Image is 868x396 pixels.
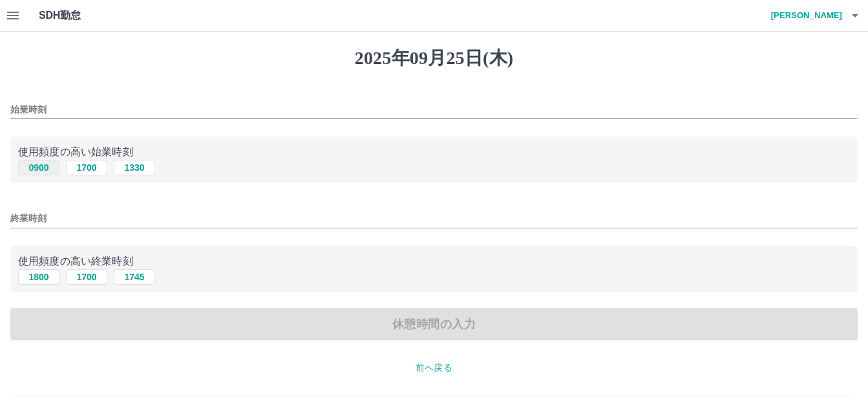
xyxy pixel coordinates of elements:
p: 使用頻度の高い終業時刻 [18,254,850,269]
button: 1700 [66,269,107,285]
h1: 2025年09月25日(木) [10,47,858,69]
button: 1330 [114,160,155,175]
button: 1745 [114,269,155,285]
p: 前へ戻る [10,361,858,375]
p: 使用頻度の高い始業時刻 [18,144,850,160]
button: 0900 [18,160,59,175]
button: 1800 [18,269,59,285]
button: 1700 [66,160,107,175]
